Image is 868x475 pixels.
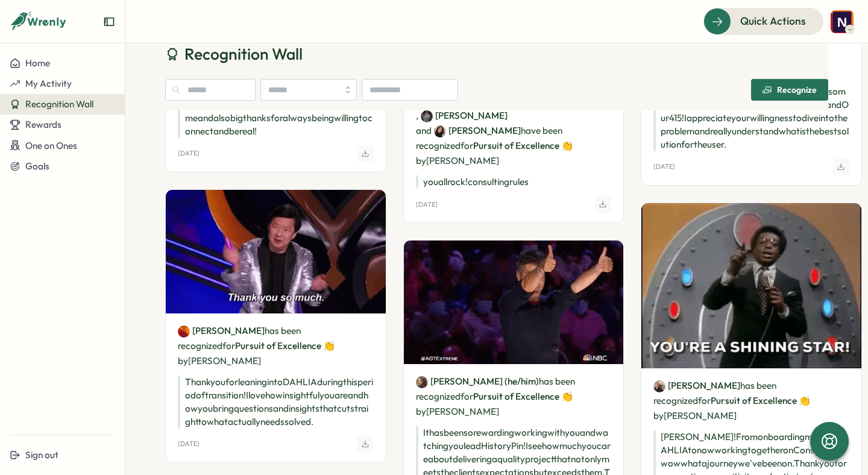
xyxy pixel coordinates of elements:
span: and [416,124,432,137]
span: Pursuit of Excellence 👏 [473,391,573,402]
img: Ross Chapman (he/him) [416,376,428,388]
a: Ross Chapman (he/him)[PERSON_NAME] (he/him) [416,375,539,388]
p: has been recognized by [PERSON_NAME] [653,378,849,423]
span: Goals [25,160,49,172]
span: Recognition Wall [184,43,303,64]
span: Recognition Wall [25,98,93,110]
img: Nick Norena [831,10,854,33]
span: Quick Actions [740,13,806,29]
img: Emily Rowe [434,125,446,137]
p: has been recognized by [PERSON_NAME] [416,374,612,419]
span: , [416,108,508,123]
a: Mark Buckner[PERSON_NAME] [653,379,740,392]
span: Pursuit of Excellence 👏 [235,340,335,351]
span: for [461,391,473,402]
img: T Liu [178,326,190,338]
button: Expand sidebar [103,16,115,28]
img: Recognition Image [404,241,624,364]
p: [DATE] [178,149,200,157]
img: Mark Buckner [653,380,665,392]
img: Recognition Image [166,190,386,313]
p: [DATE] [178,440,200,448]
p: [DATE] [653,163,675,171]
p: Thank you for leaning into DAHLIA during this period of transition! I love how insightful you are... [178,376,374,429]
a: Deepika Ramachandran[PERSON_NAME] [421,109,508,122]
span: Home [25,57,50,69]
span: for [461,140,473,151]
p: you all rock! consulting rules [416,175,612,189]
span: Pursuit of Excellence 👏 [473,140,573,151]
img: Deepika Ramachandran [421,110,433,122]
p: I really appreciate your energy! Thanks for working on the technical documentation workshop with ... [178,85,374,138]
span: for [222,340,235,351]
div: Recognize [763,85,817,95]
span: My Activity [25,78,72,89]
button: Quick Actions [703,8,823,34]
span: for [698,395,711,406]
p: has been recognized by [PERSON_NAME] [178,323,374,368]
a: T Liu[PERSON_NAME] [178,324,265,338]
span: One on Ones [25,140,77,151]
p: [DATE] [416,201,438,209]
button: Recognize [751,79,828,101]
p: You are an incredible designer! I have learned so much working with you on [DOMAIN_NAME] and Our4... [653,85,849,151]
span: Pursuit of Excellence 👏 [711,395,810,406]
img: Recognition Image [641,203,861,368]
span: Rewards [25,119,61,130]
span: Sign out [25,449,58,461]
a: Emily Rowe[PERSON_NAME] [434,124,521,137]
